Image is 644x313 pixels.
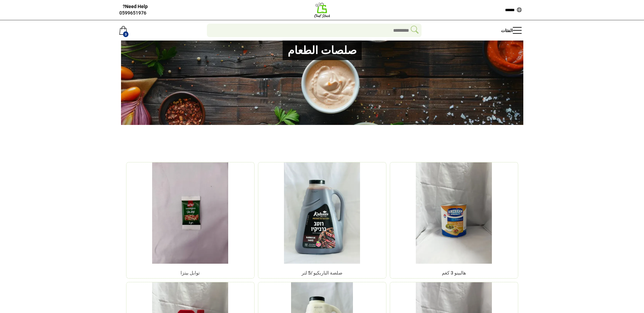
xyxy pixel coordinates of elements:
img: LOGO [314,2,331,19]
a: Need Help? [123,3,148,9]
a: 3 [119,20,127,41]
h3: توابل بيتزا [181,270,200,276]
h3: صلصة الباربكيو /5 لتر [302,270,342,276]
a: صلصة الباربكيو /5 لتر [302,270,342,276]
a: 0599651976 [119,10,146,16]
a: توابل بيتزا [181,270,200,276]
a: الفئات [501,20,525,41]
a: هالبينو 3 كغم [442,270,466,276]
h1: صلصات الطعام [283,41,362,60]
strong: 3 [123,31,128,37]
h3: هالبينو 3 كغم [442,270,466,276]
